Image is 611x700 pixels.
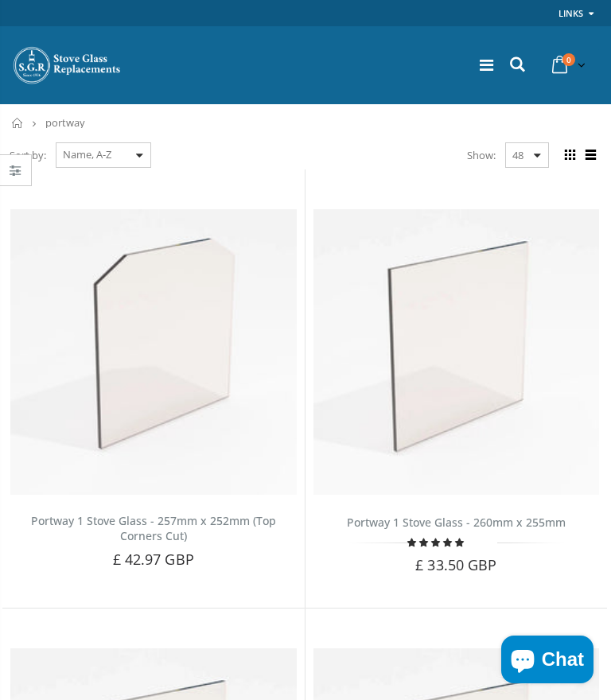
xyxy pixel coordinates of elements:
span: Show: [467,142,496,168]
span: £ 42.97 GBP [113,550,194,569]
a: Portway 1 Stove Glass - 260mm x 255mm [347,515,566,530]
a: Portway 1 Stove Glass - 257mm x 252mm (Top Corners Cut) [31,513,276,543]
span: List view [582,146,599,164]
img: Portway 1 top corners cut stove glass [10,209,297,496]
span: 0 [562,53,575,66]
a: Home [12,118,24,128]
span: Grid view [561,146,578,164]
img: Stove Glass Replacement [12,45,123,85]
span: 5.00 stars [407,536,466,548]
span: portway [45,115,85,130]
img: Portway 1 replacement stove glass [313,209,600,496]
a: 0 [546,49,589,80]
inbox-online-store-chat: Shopify online store chat [496,636,598,687]
span: £ 33.50 GBP [415,555,496,574]
a: Menu [480,54,493,76]
a: Links [558,3,583,23]
span: Sort by: [10,142,46,169]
